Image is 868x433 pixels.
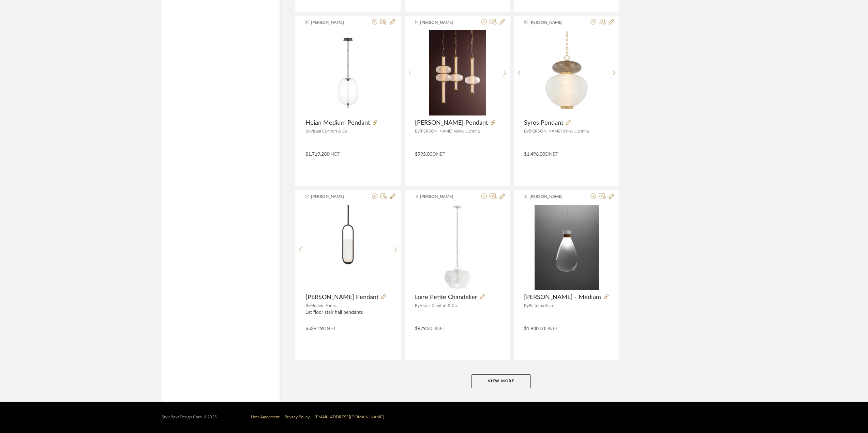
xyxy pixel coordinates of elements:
[285,415,310,419] a: Privacy Policy
[524,31,609,115] img: Syros Pendant
[524,152,545,157] span: $1,496.00
[415,152,432,157] span: $995.00
[311,194,354,200] span: [PERSON_NAME]
[471,374,531,388] button: View More
[305,119,370,127] span: Heian Medium Pendant
[327,152,340,157] span: DNET
[305,152,327,157] span: $1,719.20
[529,19,572,26] span: [PERSON_NAME]
[306,205,390,290] div: 0
[311,19,354,26] span: [PERSON_NAME]
[306,205,390,290] img: Rollins Pendant
[524,129,529,133] span: By
[305,31,390,115] img: Heian Medium Pendant
[310,304,336,308] span: Modern Forms
[545,326,558,331] span: DNET
[524,119,563,127] span: Syros Pendant
[415,326,432,331] span: $879.20
[529,304,553,308] span: Poltrona Frau
[432,152,445,157] span: DNET
[415,129,420,133] span: By
[415,205,500,290] img: Loire Petite Chandelier
[420,194,463,200] span: [PERSON_NAME]
[162,415,217,420] div: StyleRow Design Corp. ©2025
[524,326,545,331] span: $1,930.00
[415,304,420,308] span: By
[305,129,310,133] span: By
[524,304,529,308] span: By
[524,294,601,301] span: [PERSON_NAME] - Medium
[420,129,480,133] span: [PERSON_NAME] Valley Lighting
[305,310,390,321] div: 1st floor stair hall pendants
[305,294,378,301] span: [PERSON_NAME] Pendant
[529,129,589,133] span: [PERSON_NAME] Valley Lighting
[415,294,477,301] span: Loire Petite Chandelier
[420,304,458,308] span: Visual Comfort & Co.
[415,119,488,127] span: [PERSON_NAME] Pendant
[432,326,445,331] span: DNET
[251,415,280,419] a: User Agreement
[310,129,348,133] span: Visual Comfort & Co.
[535,205,599,290] img: Soffi Lamp - Medium
[420,19,463,26] span: [PERSON_NAME]
[429,30,486,115] img: Corbin Pendant
[305,326,323,331] span: $539.19
[529,194,572,200] span: [PERSON_NAME]
[545,152,558,157] span: DNET
[323,326,336,331] span: DNET
[305,304,310,308] span: By
[315,415,384,419] a: [EMAIL_ADDRESS][DOMAIN_NAME]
